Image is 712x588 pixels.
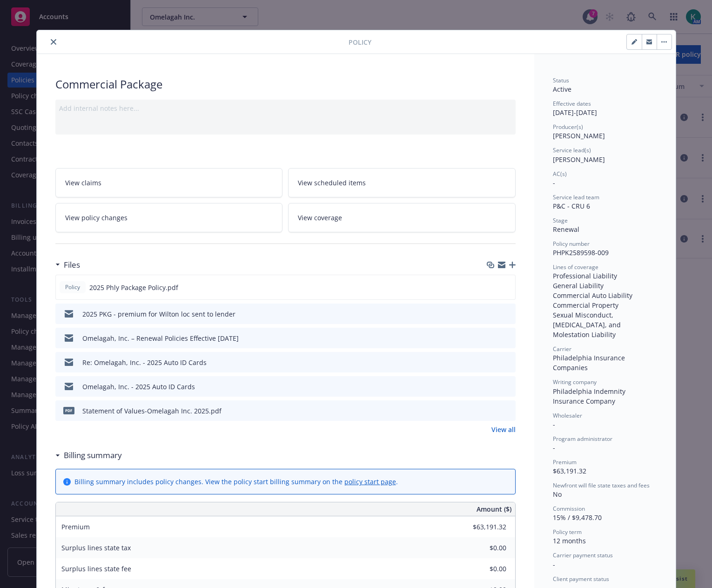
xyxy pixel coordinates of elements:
span: - [553,178,555,187]
div: Sexual Misconduct, [MEDICAL_DATA], and Molestation Liability [553,310,657,339]
span: Surplus lines state tax [61,543,131,552]
div: Billing summary [55,449,122,461]
button: close [48,36,59,47]
span: Commission [553,505,585,513]
h3: Billing summary [64,449,122,461]
button: download file [489,358,496,367]
a: View all [491,425,516,434]
div: Files [55,259,80,271]
span: Carrier payment status [553,551,613,559]
span: $63,191.32 [553,466,586,475]
a: View coverage [288,203,516,232]
span: [PERSON_NAME] [553,131,605,140]
span: Service lead team [553,193,599,201]
span: Producer(s) [553,123,583,131]
span: P&C - CRU 6 [553,202,590,210]
span: PHPK2589598-009 [553,248,609,257]
span: Client payment status [553,575,609,583]
div: Professional Liability [553,271,657,281]
span: Stage [553,216,568,224]
span: Active [553,85,571,94]
input: 0.00 [451,520,512,534]
a: View policy changes [55,203,283,232]
span: Carrier [553,345,571,353]
input: 0.00 [451,562,512,576]
span: Policy term [553,528,582,536]
div: Omelagah, Inc. - 2025 Auto ID Cards [82,382,195,392]
span: [PERSON_NAME] [553,155,605,164]
span: - [553,560,555,569]
input: 0.00 [451,541,512,555]
div: Commercial Package [55,76,516,92]
div: Commercial Property [553,300,657,310]
span: Service lead(s) [553,146,591,154]
div: Re: Omelagah, Inc. - 2025 Auto ID Cards [82,358,207,367]
span: Policy [349,37,371,47]
span: Renewal [553,225,579,234]
button: download file [489,309,496,319]
h3: Files [64,259,80,271]
button: download file [488,283,496,292]
span: Effective dates [553,100,591,108]
span: 2025 Phly Package Policy.pdf [89,283,178,292]
div: Billing summary includes policy changes. View the policy start billing summary on the . [74,477,398,487]
span: - [553,443,555,452]
span: Premium [553,458,577,466]
span: Philadelphia Insurance Companies [553,353,627,372]
span: pdf [63,407,74,414]
button: download file [489,333,496,343]
span: Newfront will file state taxes and fees [553,481,650,489]
span: View coverage [298,213,342,223]
button: preview file [504,406,512,416]
a: View scheduled items [288,168,516,197]
span: View scheduled items [298,178,366,188]
div: Add internal notes here... [59,103,512,113]
div: Statement of Values-Omelagah Inc. 2025.pdf [82,406,222,416]
span: 12 months [553,536,586,545]
button: download file [489,382,496,392]
span: Writing company [553,378,597,386]
span: View policy changes [65,213,128,223]
span: Program administrator [553,435,612,443]
button: preview file [504,309,512,319]
span: 15% / $9,478.70 [553,513,602,522]
div: General Liability [553,281,657,291]
button: preview file [504,333,512,343]
button: preview file [504,358,512,367]
a: View claims [55,168,283,197]
span: Surplus lines state fee [61,564,131,573]
button: download file [489,406,496,416]
span: Lines of coverage [553,263,598,271]
button: preview file [503,283,511,292]
span: Policy number [553,240,590,248]
div: [DATE] - [DATE] [553,100,657,117]
div: Omelagah, Inc. – Renewal Policies Effective [DATE] [82,333,239,343]
span: No [553,490,562,499]
span: Amount ($) [477,504,511,514]
span: View claims [65,178,101,188]
span: Philadelphia Indemnity Insurance Company [553,387,627,406]
span: Wholesaler [553,412,582,419]
span: AC(s) [553,170,567,178]
span: Premium [61,522,90,531]
div: 2025 PKG - premium for Wilton loc sent to lender [82,309,235,319]
button: preview file [504,382,512,392]
span: - [553,420,555,429]
span: Policy [63,283,82,291]
a: policy start page [344,477,396,486]
span: Status [553,76,569,84]
div: Commercial Auto Liability [553,291,657,300]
